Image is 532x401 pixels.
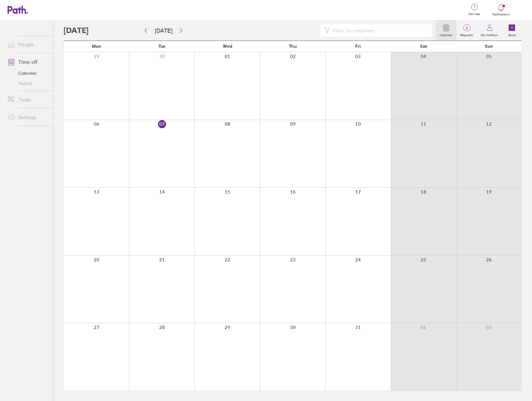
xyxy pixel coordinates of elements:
a: People [3,38,53,51]
a: Calendar [436,20,456,41]
label: My holidays [477,31,502,37]
span: Notifications [491,13,511,16]
span: Wed [223,44,232,49]
a: Tools [3,93,53,106]
a: Calendar [3,68,53,78]
span: Fri [355,44,361,49]
label: Calendar [436,31,456,37]
a: My holidays [477,20,502,41]
span: Get help [464,12,484,16]
a: 0Requests [456,20,477,41]
a: Book [502,20,522,41]
span: Tue [158,44,165,49]
button: [DATE] [150,25,177,36]
a: Settings [3,111,53,124]
label: Requests [456,31,477,37]
a: History [3,78,53,88]
span: 0 [456,25,477,30]
span: Thu [289,44,297,49]
span: Sat [420,44,427,49]
span: Mon [92,44,101,49]
span: Sun [485,44,493,49]
input: Filter by employee [330,25,428,36]
a: Notifications [491,3,511,16]
a: Time off [3,56,53,68]
label: Book [505,31,519,37]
